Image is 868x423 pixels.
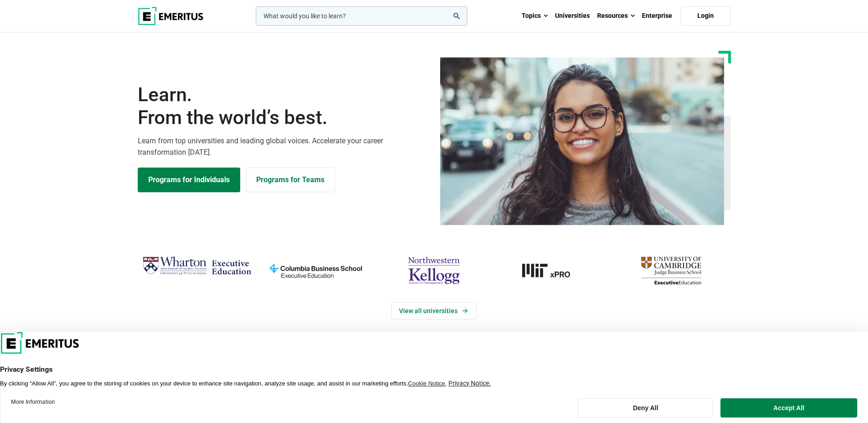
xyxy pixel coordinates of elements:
[261,253,370,288] img: columbia-business-school
[246,168,335,192] a: Explore for Business
[440,57,724,225] img: Learn from the world's best
[138,106,429,129] span: From the world’s best.
[138,83,429,130] h1: Learn.
[379,253,489,288] img: northwestern-kellogg
[498,253,607,288] a: MIT-xPRO
[138,135,429,158] p: Learn from top universities and leading global voices. Accelerate your career transformation [DATE].
[616,253,726,288] img: cambridge-judge-business-school
[680,6,731,26] a: Login
[256,6,467,26] input: woocommerce-product-search-field-0
[138,168,240,192] a: Explore Programs
[391,302,477,320] a: View Universities
[142,253,252,280] img: Wharton Executive Education
[498,253,607,288] img: MIT xPRO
